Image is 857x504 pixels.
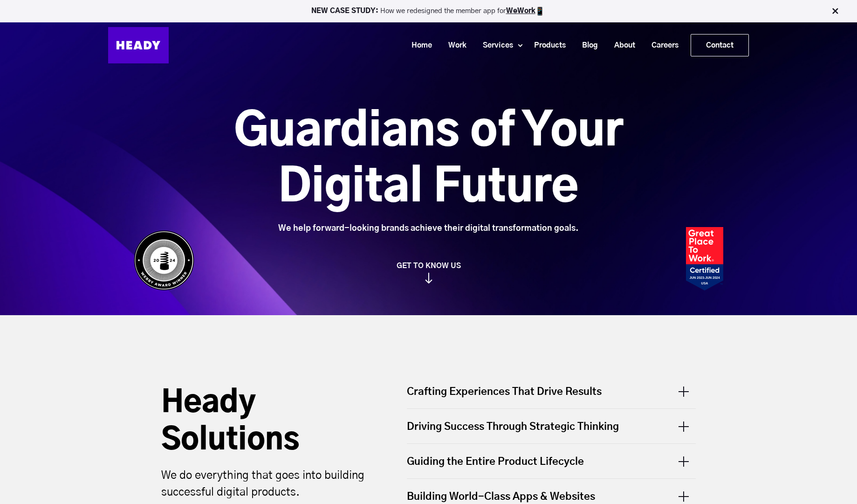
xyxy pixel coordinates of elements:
img: Heady_WebbyAward_Winner-4 [134,230,194,290]
strong: NEW CASE STUDY: [311,7,380,14]
a: Contact [691,35,748,56]
a: Services [471,37,518,54]
div: Crafting Experiences That Drive Results [407,385,696,408]
a: GET TO KNOW US [129,261,728,283]
div: Navigation Menu [178,34,749,56]
a: Home [400,37,437,54]
div: We help forward-looking brands achieve their digital transformation goals. [182,223,675,234]
img: arrow_down [425,273,432,283]
a: Blog [570,37,603,54]
a: Careers [640,37,683,54]
img: app emoji [535,7,545,16]
div: Guiding the Entire Product Lifecycle [407,444,696,478]
img: Heady_Logo_Web-01 (1) [108,27,169,63]
h2: Heady Solutions [161,385,371,459]
a: Work [437,37,471,54]
p: We do everything that goes into building successful digital products. [161,467,371,501]
h1: Guardians of Your Digital Future [182,104,675,216]
p: How we redesigned the member app for [4,7,853,16]
div: Driving Success Through Strategic Thinking [407,409,696,443]
img: Close Bar [830,7,840,16]
a: WeWork [506,7,535,14]
a: Products [522,37,570,54]
a: About [603,37,640,54]
img: Heady_2023_Certification_Badge [686,227,723,290]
